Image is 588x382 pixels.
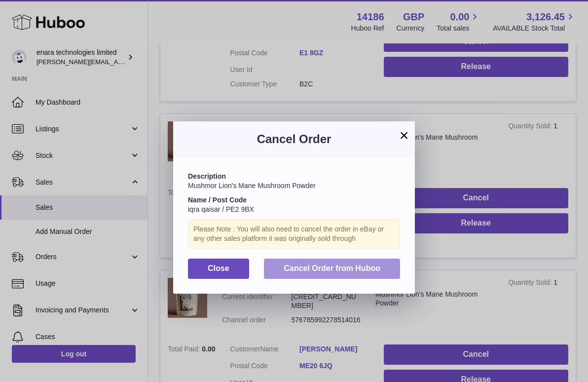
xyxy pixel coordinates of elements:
[284,264,380,272] span: Cancel Order from Huboo
[188,182,316,190] span: Mushmor Lion's Mane Mushroom Powder
[188,172,226,180] strong: Description
[264,259,400,279] button: Cancel Order from Huboo
[188,205,254,213] span: iqra qaisar / PE2 9BX
[188,259,249,279] button: Close
[188,219,400,249] div: Please Note : You will also need to cancel the order in eBay or any other sales platform it was o...
[208,264,229,272] span: Close
[398,129,410,141] button: ×
[188,131,400,147] h3: Cancel Order
[188,196,247,204] strong: Name / Post Code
